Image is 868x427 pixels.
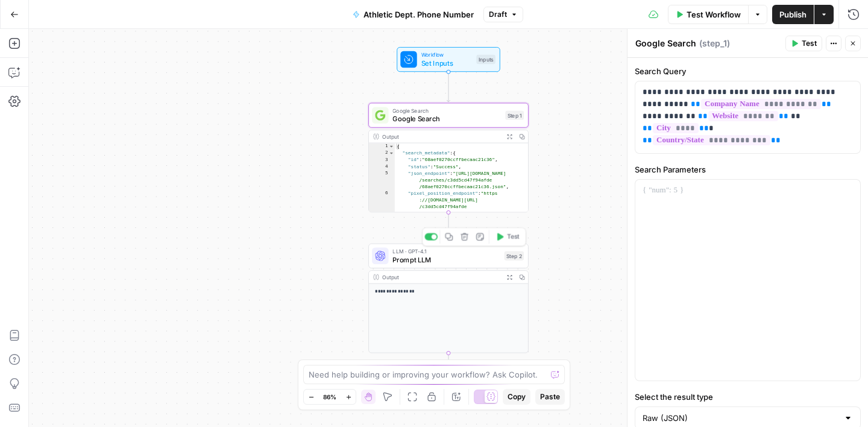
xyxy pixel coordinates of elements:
[635,391,861,403] label: Select the result type
[369,157,395,163] div: 3
[772,5,814,24] button: Publish
[368,47,529,72] div: WorkflowSet InputsInputs
[323,392,336,402] span: 86%
[368,103,529,213] div: Google SearchGoogle SearchStep 1Output{ "search_metadata":{ "id":"68aef0270ccffbecaac21c36", "sta...
[635,65,861,77] label: Search Query
[503,389,530,405] button: Copy
[505,110,524,119] div: Step 1
[389,150,394,157] span: Toggle code folding, rows 2 through 12
[489,9,507,20] span: Draft
[635,37,696,49] textarea: Google Search
[779,8,807,21] span: Publish
[421,58,473,68] span: Set Inputs
[508,391,526,402] span: Copy
[421,51,473,59] span: Workflow
[483,7,523,22] button: Draft
[505,251,524,261] div: Step 2
[699,37,730,49] span: ( step_1 )
[668,5,748,24] button: Test Workflow
[369,143,395,150] div: 1
[802,38,817,49] span: Test
[392,107,501,115] span: Google Search
[785,36,822,51] button: Test
[382,273,500,282] div: Output
[535,389,565,405] button: Paste
[363,8,474,21] span: Athletic Dept. Phone Number
[392,255,500,265] span: Prompt LLM
[369,190,395,224] div: 6
[345,5,481,24] button: Athletic Dept. Phone Number
[643,412,838,424] input: Raw (JSON)
[687,8,741,21] span: Test Workflow
[392,114,501,124] span: Google Search
[540,391,560,402] span: Paste
[476,55,495,64] div: Inputs
[369,163,395,170] div: 4
[507,232,520,241] span: Test
[369,150,395,157] div: 2
[369,170,395,190] div: 5
[491,230,523,243] button: Test
[447,72,450,102] g: Edge from start to step_1
[382,132,500,141] div: Output
[635,163,861,176] label: Search Parameters
[392,247,500,256] span: LLM · GPT-4.1
[389,143,394,150] span: Toggle code folding, rows 1 through 304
